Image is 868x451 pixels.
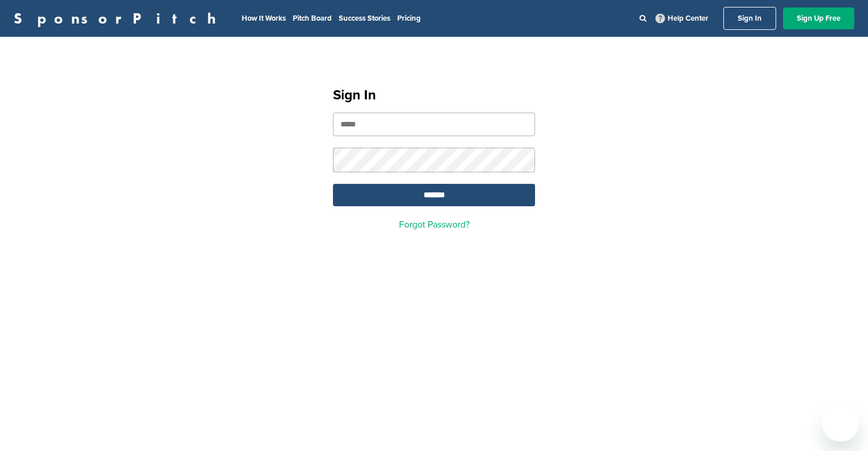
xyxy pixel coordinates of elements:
[14,11,223,26] a: SponsorPitch
[723,7,776,30] a: Sign In
[399,219,470,230] a: Forgot Password?
[293,14,332,23] a: Pitch Board
[822,405,859,442] iframe: Button to launch messaging window
[339,14,390,23] a: Success Stories
[397,14,421,23] a: Pricing
[783,7,854,29] a: Sign Up Free
[333,85,535,106] h1: Sign In
[242,14,286,23] a: How It Works
[653,11,711,25] a: Help Center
